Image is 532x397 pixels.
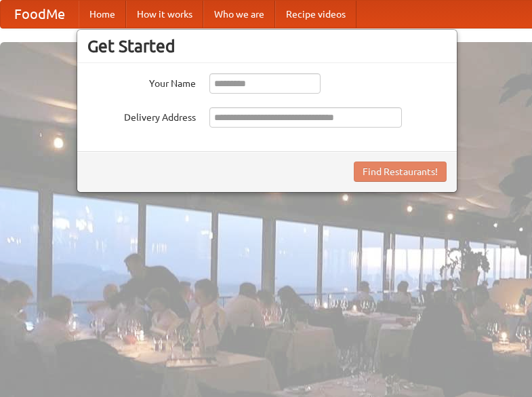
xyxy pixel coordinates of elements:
[126,1,203,28] a: How it works
[87,73,196,90] label: Your Name
[87,36,447,56] h3: Get Started
[203,1,275,28] a: Who we are
[354,162,447,182] button: Find Restaurants!
[1,1,79,28] a: FoodMe
[275,1,356,28] a: Recipe videos
[79,1,126,28] a: Home
[87,107,196,124] label: Delivery Address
